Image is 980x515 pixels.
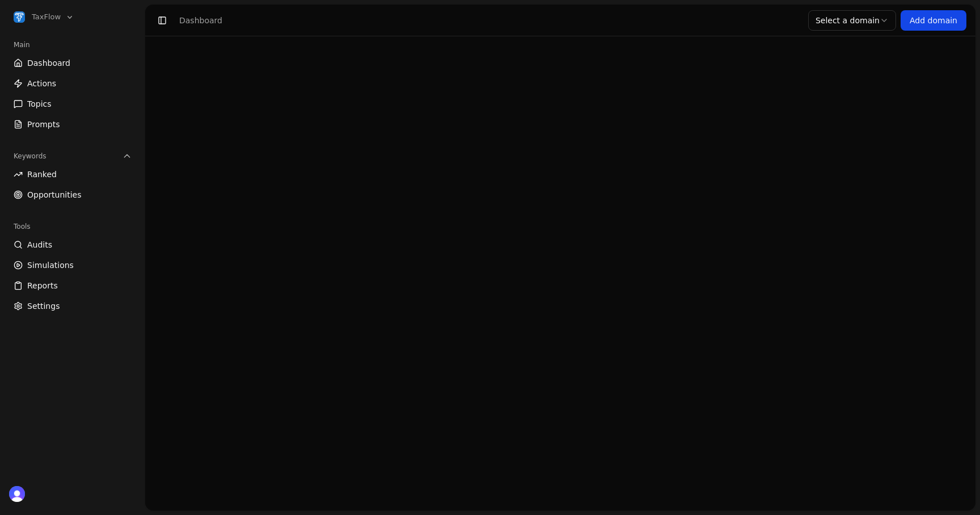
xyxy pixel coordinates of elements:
span: Audits [27,239,52,250]
span: Reports [27,280,58,291]
a: Prompts [9,115,136,133]
span: Simulations [27,259,74,271]
div: Dashboard [179,15,222,26]
a: Add domain [901,10,966,31]
img: TaxFlow [14,11,25,23]
span: Topics [27,98,52,110]
a: Dashboard [9,54,136,72]
span: Prompts [27,119,60,130]
div: Main [9,36,136,54]
img: 's logo [9,486,25,502]
span: Actions [27,78,56,89]
div: Tools [9,217,136,236]
a: Settings [9,297,136,315]
span: TaxFlow [32,12,61,22]
span: Ranked [27,169,57,180]
a: Reports [9,277,136,295]
a: Simulations [9,256,136,274]
a: Audits [9,236,136,254]
button: Keywords [9,147,136,165]
button: Open user button [9,486,25,502]
span: Dashboard [27,57,70,69]
span: Opportunities [27,189,82,200]
button: Open organization switcher [9,9,79,25]
a: Opportunities [9,186,136,204]
span: Settings [27,300,60,312]
a: Ranked [9,165,136,183]
a: Actions [9,74,136,93]
a: Topics [9,95,136,113]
